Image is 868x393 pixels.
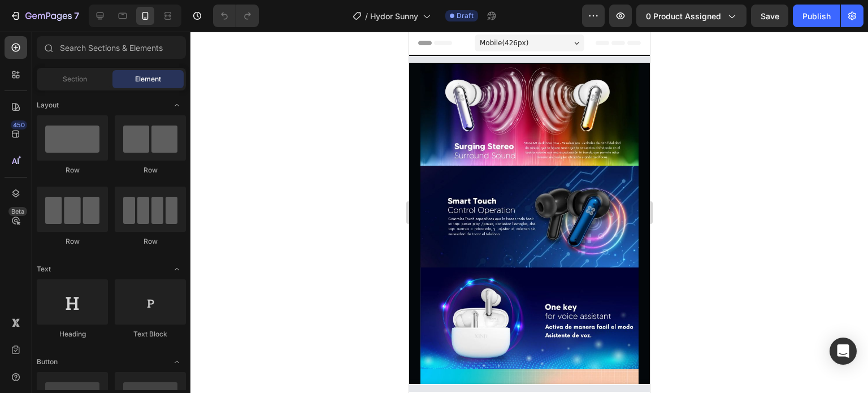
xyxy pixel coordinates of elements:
div: Beta [8,207,27,216]
div: Row [37,236,108,247]
div: 450 [11,120,27,129]
button: 0 product assigned [636,5,747,27]
span: Toggle open [168,353,186,371]
span: Layout [37,100,59,110]
div: Row [115,236,186,247]
span: Element [135,74,161,84]
div: Row [115,165,186,175]
span: Draft [457,11,474,21]
button: Publish [793,5,840,27]
span: 0 product assigned [646,10,721,22]
button: Save [751,5,788,27]
div: Heading [37,329,108,339]
span: Toggle open [168,96,186,114]
span: Toggle open [168,260,186,278]
span: Text [37,264,51,274]
p: 7 [74,9,79,23]
span: Button [37,357,58,367]
span: Section [63,74,87,84]
input: Search Sections & Elements [37,36,186,59]
span: Save [761,11,779,21]
span: Hydor Sunny [370,10,418,22]
div: Text Block [115,329,186,339]
span: / [365,10,368,22]
div: Open Intercom Messenger [830,338,857,365]
button: 7 [5,5,84,27]
div: Publish [802,10,831,22]
div: Row [37,165,108,175]
iframe: Design area [409,32,650,393]
div: Undo/Redo [213,5,259,27]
